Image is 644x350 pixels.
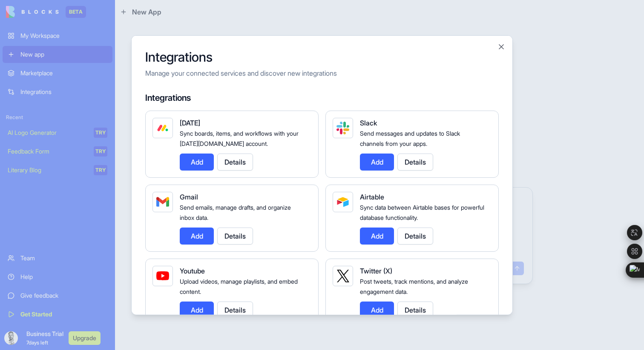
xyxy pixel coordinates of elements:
[397,227,433,244] button: Details
[180,227,214,244] button: Add
[360,277,468,295] span: Post tweets, track mentions, and analyze engagement data.
[180,277,298,295] span: Upload videos, manage playlists, and embed content.
[145,68,499,78] p: Manage your connected services and discover new integrations
[360,203,484,221] span: Sync data between Airtable bases for powerful database functionality.
[145,49,499,64] h2: Integrations
[217,301,253,318] button: Details
[360,227,394,244] button: Add
[360,192,384,201] span: Airtable
[360,118,377,127] span: Slack
[497,42,506,51] button: Close
[180,129,299,147] span: Sync boards, items, and workflows with your [DATE][DOMAIN_NAME] account.
[397,301,433,318] button: Details
[180,301,214,318] button: Add
[180,153,214,170] button: Add
[180,203,291,221] span: Send emails, manage drafts, and organize inbox data.
[145,91,499,103] h4: Integrations
[360,301,394,318] button: Add
[360,266,392,275] span: Twitter (X)
[217,153,253,170] button: Details
[180,118,200,127] span: [DATE]
[360,129,460,147] span: Send messages and updates to Slack channels from your apps.
[180,266,205,275] span: Youtube
[180,192,198,201] span: Gmail
[360,153,394,170] button: Add
[397,153,433,170] button: Details
[217,227,253,244] button: Details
